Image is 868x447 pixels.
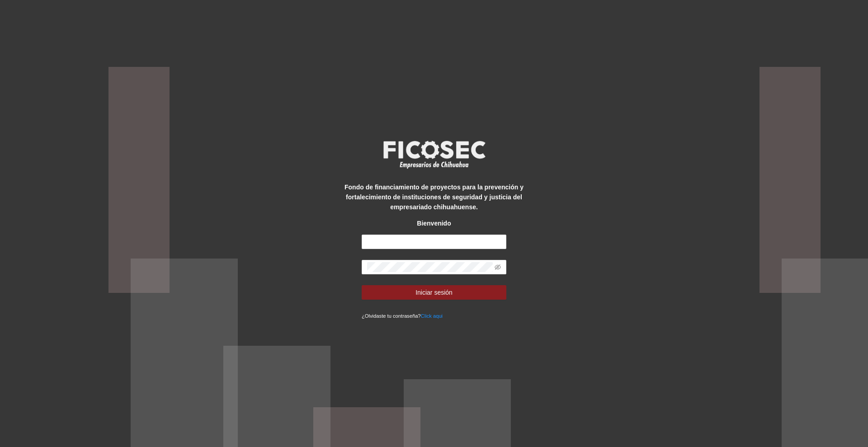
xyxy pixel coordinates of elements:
[377,138,491,171] img: logo
[415,287,453,297] span: Iniciar sesión
[362,313,443,319] small: ¿Olvidaste tu contraseña?
[495,264,501,270] span: eye-invisible
[362,285,506,300] button: Iniciar sesión
[344,184,524,211] strong: Fondo de financiamiento de proyectos para la prevención y fortalecimiento de instituciones de seg...
[417,220,451,227] strong: Bienvenido
[421,313,443,319] a: Click aqui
